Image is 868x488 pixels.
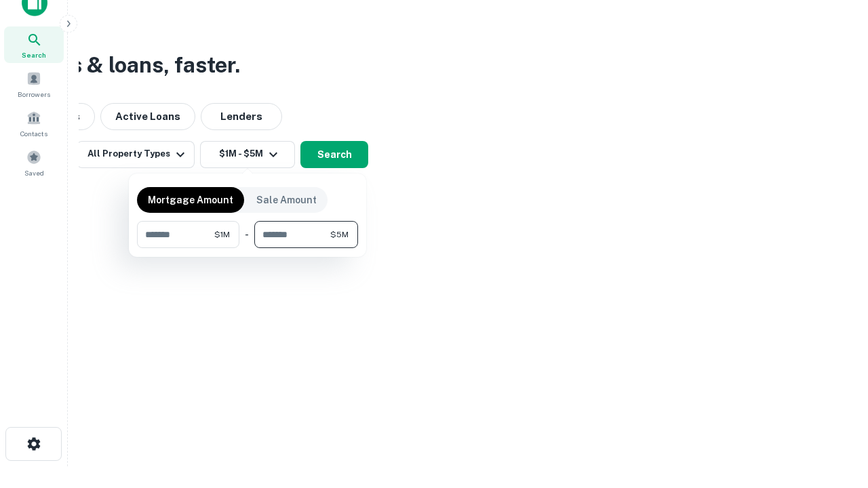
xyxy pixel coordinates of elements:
[214,228,230,241] span: $1M
[800,380,868,445] iframe: Chat Widget
[256,192,317,207] p: Sale Amount
[148,192,233,207] p: Mortgage Amount
[245,221,249,248] div: -
[330,228,349,241] span: $5M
